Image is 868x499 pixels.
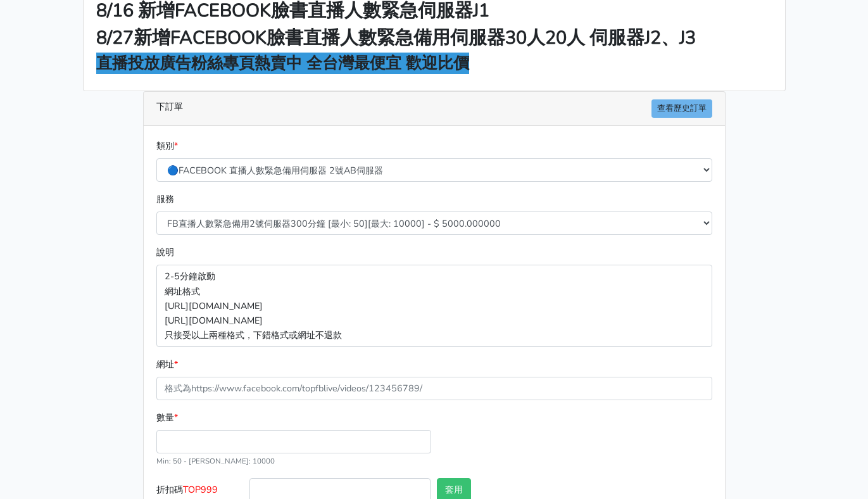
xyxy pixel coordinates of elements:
[156,410,178,425] label: 數量
[156,377,712,400] input: 格式為https://www.facebook.com/topfblive/videos/123456789/
[156,245,174,260] label: 說明
[156,192,174,206] label: 服務
[96,53,469,74] strong: 直播投放廣告粉絲專頁熱賣中 全台灣最便宜 歡迎比價
[156,139,178,153] label: 類別
[156,265,712,346] p: 2-5分鐘啟動 網址格式 [URL][DOMAIN_NAME] [URL][DOMAIN_NAME] 只接受以上兩種格式，下錯格式或網址不退款
[156,357,178,372] label: 網址
[156,456,275,466] small: Min: 50 - [PERSON_NAME]: 10000
[651,99,712,118] a: 查看歷史訂單
[183,483,218,496] span: TOP999
[144,92,725,126] div: 下訂單
[96,25,696,50] strong: 8/27新增FACEBOOK臉書直播人數緊急備用伺服器30人20人 伺服器J2、J3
